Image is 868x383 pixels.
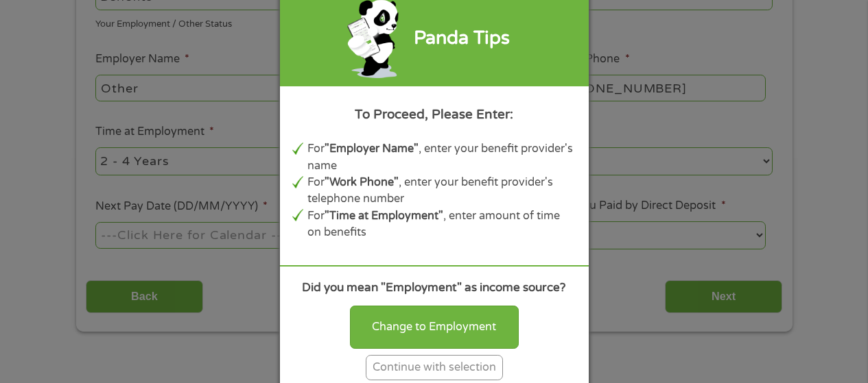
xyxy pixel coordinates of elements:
b: "Employer Name" [325,142,419,156]
li: For , enter your benefit provider's name [307,140,576,174]
div: Panda Tips [414,25,510,53]
div: Change to Employment [350,306,519,348]
b: "Time at Employment" [325,209,443,223]
li: For , enter amount of time on benefits [307,208,576,241]
div: Did you mean "Employment" as income source? [292,279,576,297]
b: "Work Phone" [325,175,399,189]
div: Continue with selection [366,355,503,380]
div: To Proceed, Please Enter: [292,105,576,124]
li: For , enter your benefit provider's telephone number [307,174,576,208]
